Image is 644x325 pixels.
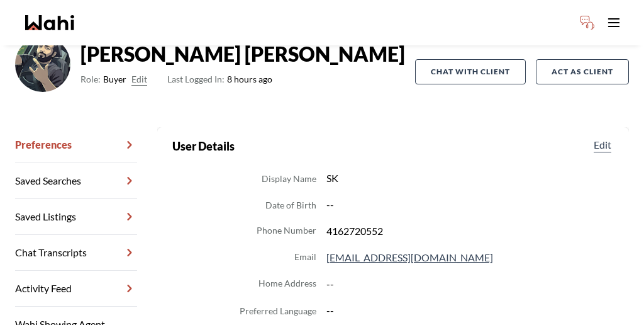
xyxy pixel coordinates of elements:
dd: -- [326,302,614,319]
dt: Home Address [258,276,316,292]
dd: -- [326,276,614,292]
span: Role: [80,72,101,87]
dt: Preferred Language [240,304,316,319]
a: Chat Transcripts [15,235,137,271]
dd: [EMAIL_ADDRESS][DOMAIN_NAME] [326,249,614,266]
dt: Display Name [262,171,316,186]
dd: -- [326,197,614,213]
span: Buyer [103,72,126,87]
strong: [PERSON_NAME] [PERSON_NAME] [80,42,405,67]
a: Saved Listings [15,199,137,235]
dt: Email [294,249,316,266]
a: Preferences [15,127,137,163]
dd: 4162720552 [326,223,614,239]
a: Activity Feed [15,271,137,307]
a: Wahi homepage [25,15,74,30]
button: Edit [131,72,147,87]
dt: Phone Number [257,223,316,239]
button: Toggle open navigation menu [601,10,626,35]
h2: User Details [172,137,235,155]
span: Last Logged In: [167,74,225,84]
button: Edit [591,137,614,152]
span: 8 hours ago [167,72,272,87]
dt: Date of Birth [265,198,316,213]
dd: SK [326,170,614,186]
button: Chat with client [415,59,526,84]
a: Saved Searches [15,163,137,199]
img: ACg8ocJUwZSJs2nZoXCUPYU9XcDt4nHSUpjGK8Awk9Wy0-NHuT6lMBsTWg=s96-c [15,37,70,92]
button: Act as Client [536,59,629,84]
